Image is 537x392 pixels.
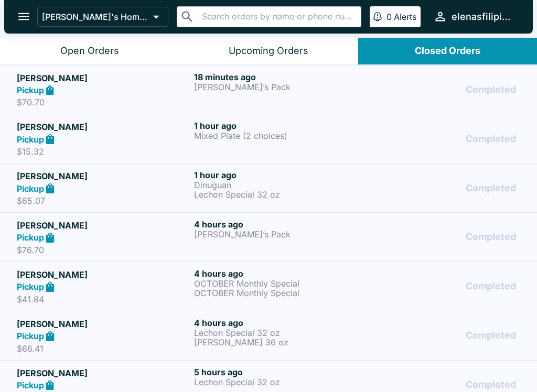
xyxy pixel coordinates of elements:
p: Lechon Special 32 oz [194,190,367,199]
h5: [PERSON_NAME] [17,268,190,281]
h6: 4 hours ago [194,318,367,328]
h5: [PERSON_NAME] [17,72,190,84]
p: Lechon Special 32 oz [194,328,367,337]
strong: Pickup [17,232,44,243]
h6: 1 hour ago [194,170,367,180]
p: $41.84 [17,294,190,304]
div: Closed Orders [415,45,480,57]
h6: 1 hour ago [194,121,367,131]
h6: 4 hours ago [194,268,367,279]
p: [PERSON_NAME] 36 oz [194,337,367,347]
p: $65.07 [17,195,190,206]
button: [PERSON_NAME]'s Home of the Finest Filipino Foods [37,7,168,27]
div: Upcoming Orders [229,45,308,57]
p: $15.32 [17,146,190,157]
h6: 18 minutes ago [194,72,367,82]
div: elenasfilipinofoods [452,10,516,23]
button: elenasfilipinofoods [429,5,520,28]
p: OCTOBER Monthly Special [194,279,367,288]
button: open drawer [10,3,37,30]
p: Lechon Special 32 oz [194,377,367,387]
h6: 5 hours ago [194,367,367,377]
p: Mixed Plate (2 choices) [194,131,367,140]
h5: [PERSON_NAME] [17,121,190,133]
p: OCTOBER Monthly Special [194,288,367,298]
h5: [PERSON_NAME] [17,219,190,232]
p: $76.70 [17,245,190,255]
strong: Pickup [17,183,44,194]
div: Open Orders [60,45,119,57]
p: Dinuguan [194,180,367,190]
h6: 4 hours ago [194,219,367,230]
strong: Pickup [17,380,44,390]
h5: [PERSON_NAME] [17,318,190,330]
p: [PERSON_NAME]’s Pack [194,82,367,92]
p: $66.41 [17,343,190,354]
h5: [PERSON_NAME] [17,367,190,379]
p: $70.70 [17,97,190,107]
strong: Pickup [17,85,44,95]
h5: [PERSON_NAME] [17,170,190,182]
strong: Pickup [17,281,44,292]
p: Alerts [394,12,416,22]
strong: Pickup [17,331,44,341]
p: [PERSON_NAME]'s Home of the Finest Filipino Foods [42,12,149,22]
input: Search orders by name or phone number [199,9,357,24]
strong: Pickup [17,134,44,145]
p: 0 [386,12,392,22]
p: [PERSON_NAME]’s Pack [194,230,367,239]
